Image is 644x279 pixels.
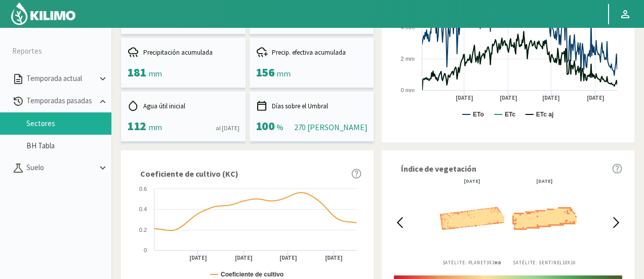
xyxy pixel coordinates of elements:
[440,179,504,184] div: [DATE]
[276,122,284,132] span: %
[512,179,577,184] div: [DATE]
[189,254,207,262] text: [DATE]
[250,38,374,88] kil-mini-card: report-summary-cards.ACCUMULATED_EFFECTIVE_PRECIPITATION
[542,94,560,102] text: [DATE]
[512,184,577,253] img: 94050baa-e3cf-4c9d-bd5f-15ad569f2014_-_sentinel_-_2025-05-29.png
[127,46,239,58] div: Precipitación acumulada
[276,68,290,78] span: mm
[587,94,605,102] text: [DATE]
[473,111,484,118] text: ETo
[144,247,147,253] text: 0
[24,73,97,85] p: Temporada actual
[401,56,415,62] text: 2 mm
[500,94,517,102] text: [DATE]
[26,141,111,150] a: BH Tabla
[216,124,239,133] div: al [DATE]
[221,271,284,278] text: Coeficiente de cultivo
[235,254,253,262] text: [DATE]
[121,92,246,141] kil-mini-card: report-summary-cards.INITIAL_USEFUL_WATER
[512,259,577,266] p: Satélite: Sentinel
[127,118,146,134] span: 112
[24,162,97,174] p: Suelo
[294,121,368,133] div: 270 [PERSON_NAME]
[440,184,504,253] img: 94050baa-e3cf-4c9d-bd5f-15ad569f2014_-_planet_-_2025-05-27.png
[26,119,111,128] a: Sectores
[24,95,97,107] p: Temporadas pasadas
[140,168,238,180] span: Coeficiente de cultivo (KC)
[139,186,147,192] text: 0.6
[279,254,297,262] text: [DATE]
[456,94,473,102] text: [DATE]
[139,206,147,212] text: 0.4
[440,259,504,266] p: Satélite: Planet
[121,38,246,88] kil-mini-card: report-summary-cards.ACCUMULATED_PRECIPITATION
[505,111,515,118] text: ETc
[256,100,368,112] div: Días sobre el Umbral
[148,122,162,132] span: mm
[325,254,343,262] text: [DATE]
[487,260,502,265] span: 3X3
[127,64,146,80] span: 181
[536,111,553,118] text: ETc aj
[401,87,415,93] text: 0 mm
[10,2,76,26] img: Kilimo
[562,260,576,265] span: 10X10
[256,118,275,134] span: 100
[250,92,374,141] kil-mini-card: report-summary-cards.DAYS_ABOVE_THRESHOLD
[256,64,275,80] span: 156
[139,227,147,233] text: 0.2
[256,46,368,58] div: Precip. efectiva acumulada
[148,68,162,78] span: mm
[401,163,476,175] span: Índice de vegetación
[127,100,239,112] div: Agua útil inicial
[495,260,502,265] b: HD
